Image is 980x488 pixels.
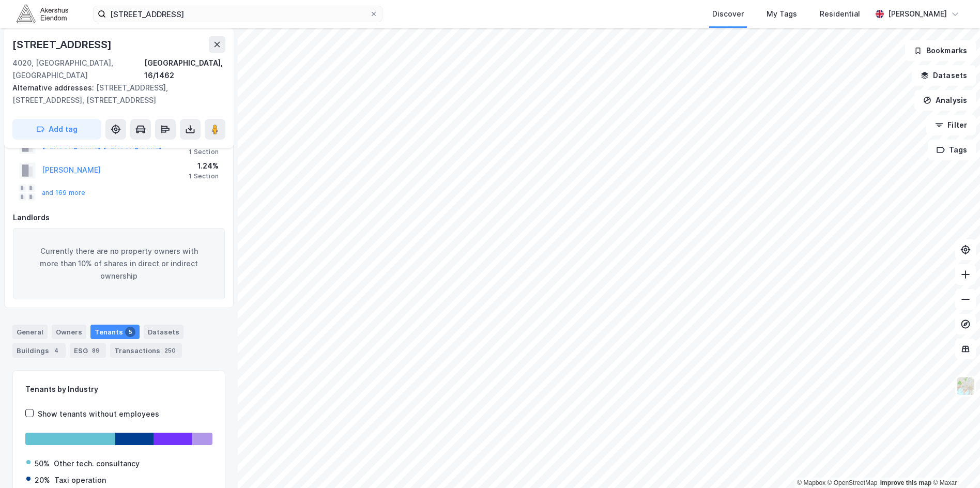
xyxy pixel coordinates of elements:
[12,343,66,358] div: Buildings
[189,160,219,172] div: 1.24%
[880,479,931,486] a: Improve this map
[52,325,86,339] div: Owners
[12,82,217,106] div: [STREET_ADDRESS], [STREET_ADDRESS], [STREET_ADDRESS]
[926,115,976,135] button: Filter
[12,325,48,339] div: General
[13,211,225,224] div: Landlords
[35,457,50,470] div: 50%
[189,148,219,156] div: 1 Section
[12,57,144,82] div: 4020, [GEOGRAPHIC_DATA], [GEOGRAPHIC_DATA]
[12,119,101,140] button: Add tag
[51,345,62,356] div: 4
[905,40,976,61] button: Bookmarks
[54,457,140,470] div: Other tech. consultancy
[110,343,182,358] div: Transactions
[712,8,744,20] div: Discover
[144,57,225,82] div: [GEOGRAPHIC_DATA], 16/1462
[12,83,96,92] span: Alternative addresses:
[90,325,140,339] div: Tenants
[12,36,114,53] div: [STREET_ADDRESS]
[888,8,947,20] div: [PERSON_NAME]
[25,383,212,395] div: Tenants by Industry
[35,474,50,486] div: 20%
[70,343,106,358] div: ESG
[162,345,178,356] div: 250
[144,325,183,339] div: Datasets
[828,479,878,486] a: OpenStreetMap
[928,438,980,488] div: Kontrollprogram for chat
[914,90,976,111] button: Analysis
[38,408,159,420] div: Show tenants without employees
[820,8,860,20] div: Residential
[13,228,225,299] div: Currently there are no property owners with more than 10% of shares in direct or indirect ownership
[90,345,102,356] div: 89
[189,172,219,180] div: 1 Section
[767,8,797,20] div: My Tags
[106,6,370,22] input: Search by address, cadastre, landlords, tenants or people
[912,65,976,86] button: Datasets
[17,5,68,23] img: akershus-eiendom-logo.9091f326c980b4bce74ccdd9f866810c.svg
[797,479,825,486] a: Mapbox
[928,438,980,488] iframe: Chat Widget
[125,327,135,337] div: 5
[928,140,976,160] button: Tags
[956,376,975,396] img: Z
[54,474,106,486] div: Taxi operation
